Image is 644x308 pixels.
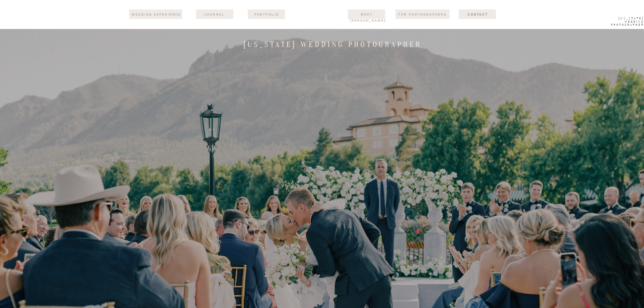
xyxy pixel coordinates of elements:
[250,11,283,17] a: Portfolio
[350,11,383,17] a: Meet [PERSON_NAME]
[239,40,426,48] h1: [US_STATE] wedding photographer
[454,11,501,17] a: Contact
[396,11,450,17] a: For Photographers
[198,11,231,17] a: journal
[600,17,644,28] a: [US_STATE] WEdding Photographer
[131,11,182,18] a: wedding experience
